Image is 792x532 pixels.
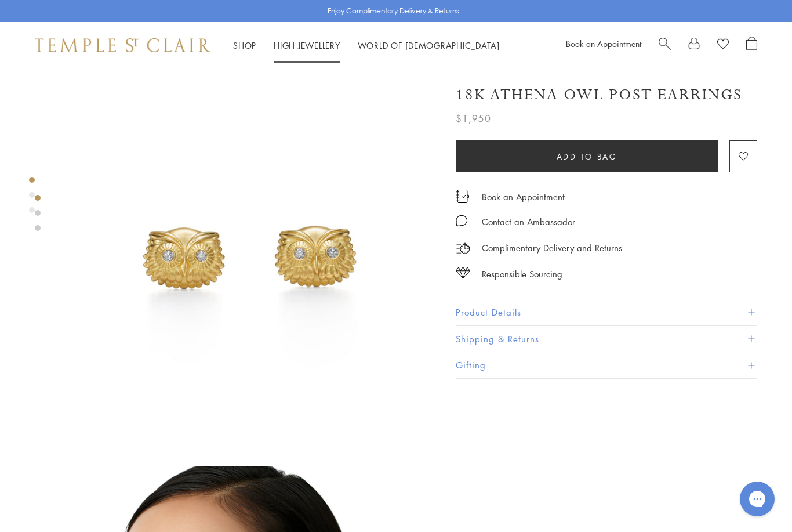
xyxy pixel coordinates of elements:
[659,37,671,54] a: Search
[456,140,718,172] button: Add to bag
[482,215,575,229] div: Contact an Ambassador
[734,477,780,520] iframe: Gorgias live chat messenger
[456,326,757,352] button: Shipping & Returns
[456,190,470,203] img: icon_appointment.svg
[482,267,562,281] div: Responsible Sourcing
[456,241,470,255] img: icon_delivery.svg
[456,111,491,126] span: $1,950
[566,38,641,49] a: Book an Appointment
[233,39,256,51] a: ShopShop
[456,215,467,226] img: MessageIcon-01_2.svg
[456,352,757,378] button: Gifting
[482,241,622,255] p: Complimentary Delivery and Returns
[746,37,757,54] a: Open Shopping Bag
[358,39,500,51] a: World of [DEMOGRAPHIC_DATA]World of [DEMOGRAPHIC_DATA]
[35,38,210,52] img: Temple St. Clair
[58,68,438,449] img: 18K Athena Owl Post Earrings
[456,299,757,325] button: Product Details
[557,150,617,163] span: Add to bag
[456,85,742,105] h1: 18K Athena Owl Post Earrings
[233,38,500,53] nav: Main navigation
[717,37,729,54] a: View Wishlist
[456,267,470,278] img: icon_sourcing.svg
[274,39,340,51] a: High JewelleryHigh Jewellery
[482,190,565,203] a: Book an Appointment
[29,174,35,222] div: Product gallery navigation
[328,5,459,17] p: Enjoy Complimentary Delivery & Returns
